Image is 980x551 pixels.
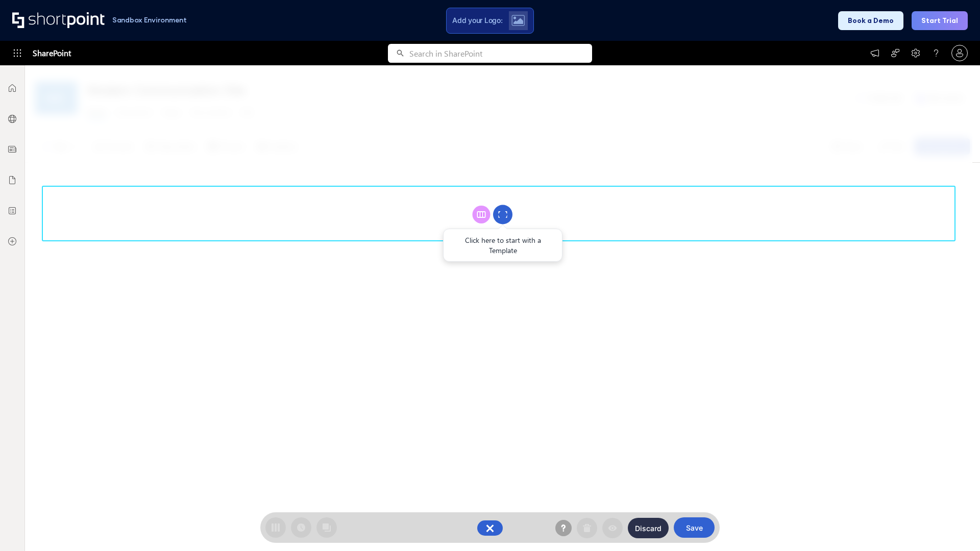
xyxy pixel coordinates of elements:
[838,11,903,30] button: Book a Demo
[628,518,669,538] button: Discard
[409,44,592,63] input: Search in SharePoint
[452,16,502,25] span: Add your Logo:
[674,517,715,538] button: Save
[929,502,980,551] iframe: Chat Widget
[912,11,968,30] button: Start Trial
[511,15,525,26] img: Upload logo
[112,17,187,23] h1: Sandbox Environment
[33,41,71,65] span: SharePoint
